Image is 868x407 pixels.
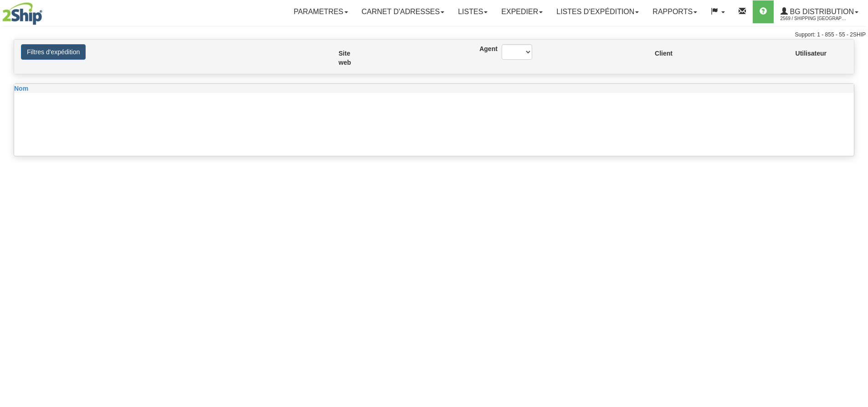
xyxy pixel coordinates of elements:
[796,49,801,58] label: Utilisateur
[2,31,866,39] div: Support: 1 - 855 - 55 - 2SHIP
[14,85,28,92] span: Nom
[339,49,343,67] label: Site web
[646,0,704,23] a: Rapports
[355,0,452,23] a: Carnet d'adresses
[451,0,494,23] a: Listes
[774,0,865,23] a: BG Distribution 2569 / Shipping [GEOGRAPHIC_DATA]
[2,2,42,25] img: logo2569.jpg
[21,44,86,60] button: Filtres d'expédition
[494,0,550,23] a: Expedier
[655,49,656,58] label: Client
[479,44,488,53] label: Agent
[287,0,354,23] a: Parametres
[788,8,854,15] span: BG Distribution
[550,0,646,23] a: LISTES D'EXPÉDITION
[781,14,849,23] span: 2569 / Shipping [GEOGRAPHIC_DATA]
